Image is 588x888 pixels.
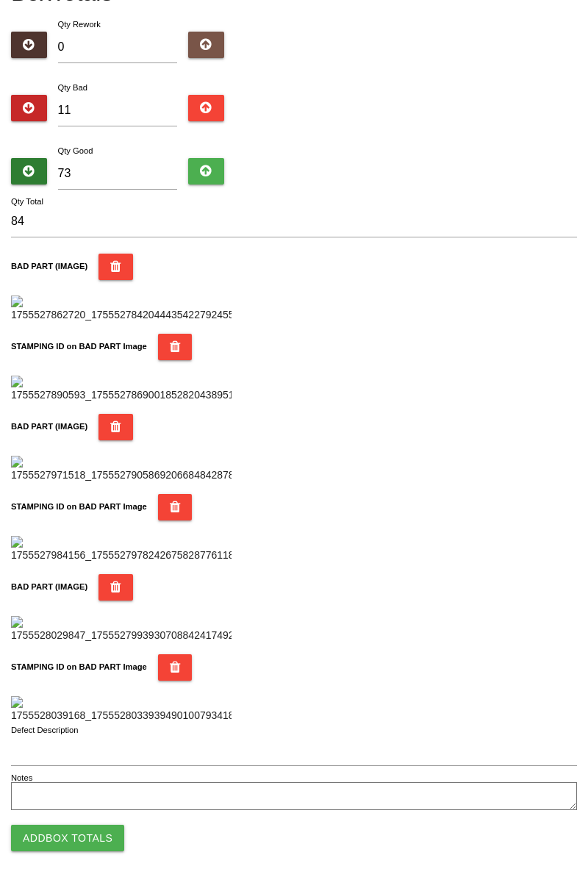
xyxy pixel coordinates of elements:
[11,376,232,403] img: 1755527890593_17555278690018528204389511071232.jpg
[11,825,124,851] button: AddBox Totals
[11,296,232,323] img: 1755527862720_17555278420444354227924557246183.jpg
[11,772,32,784] label: Notes
[11,616,232,643] img: 1755528029847_17555279939307088424174926788649.jpg
[98,574,133,601] button: BAD PART (IMAGE)
[58,146,93,155] label: Qty Good
[58,83,87,92] label: Qty Bad
[11,502,147,511] b: STAMPING ID on BAD PART Image
[158,334,193,360] button: STAMPING ID on BAD PART Image
[11,196,43,208] label: Qty Total
[158,494,193,520] button: STAMPING ID on BAD PART Image
[58,20,101,29] label: Qty Rework
[11,724,79,737] label: Defect Description
[11,582,87,591] b: BAD PART (IMAGE)
[11,662,147,671] b: STAMPING ID on BAD PART Image
[11,696,232,723] img: 1755528039168_17555280339394901007934186434933.jpg
[11,262,87,271] b: BAD PART (IMAGE)
[11,422,87,431] b: BAD PART (IMAGE)
[11,536,232,563] img: 1755527984156_17555279782426758287761188996140.jpg
[11,342,147,351] b: STAMPING ID on BAD PART Image
[11,456,232,483] img: 1755527971518_17555279058692066848428786266097.jpg
[98,254,133,280] button: BAD PART (IMAGE)
[98,414,133,440] button: BAD PART (IMAGE)
[158,654,193,681] button: STAMPING ID on BAD PART Image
